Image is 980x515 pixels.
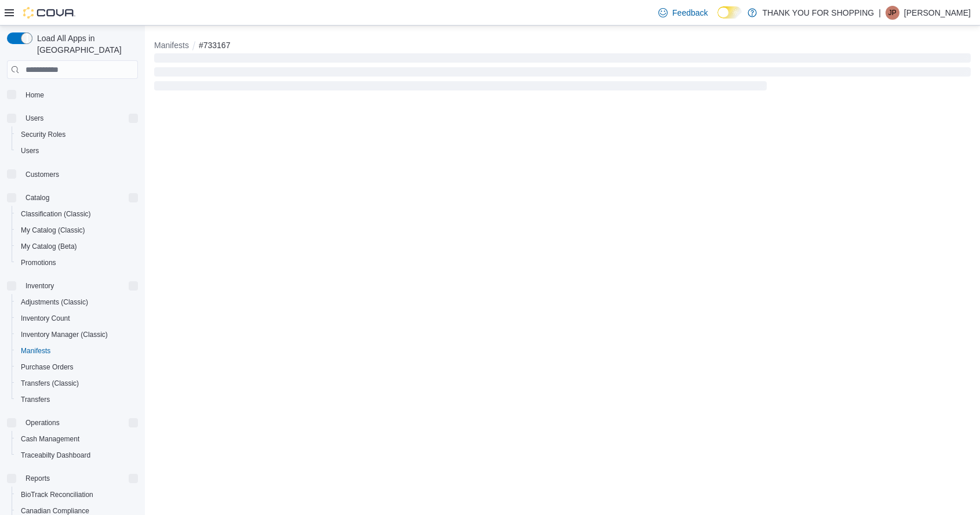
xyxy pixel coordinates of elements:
[16,448,95,462] a: Traceabilty Dashboard
[21,279,59,293] button: Inventory
[21,434,79,444] span: Cash Management
[154,41,189,50] button: Manifests
[16,223,90,237] a: My Catalog (Classic)
[16,432,84,446] a: Cash Management
[16,295,93,309] a: Adjustments (Classic)
[16,360,138,374] span: Purchase Orders
[21,242,77,251] span: My Catalog (Beta)
[25,474,50,483] span: Reports
[16,360,78,374] a: Purchase Orders
[16,207,96,221] a: Classification (Classic)
[12,327,143,343] button: Inventory Manager (Classic)
[12,126,143,143] button: Security Roles
[21,209,91,219] span: Classification (Classic)
[12,143,143,159] button: Users
[16,393,138,407] span: Transfers
[654,1,712,24] a: Feedback
[154,56,971,93] span: Loading
[16,328,112,342] a: Inventory Manager (Classic)
[12,222,143,238] button: My Catalog (Classic)
[21,330,108,339] span: Inventory Manager (Classic)
[12,391,143,408] button: Transfers
[16,144,138,158] span: Users
[12,206,143,222] button: Classification (Classic)
[21,362,74,372] span: Purchase Orders
[16,344,138,358] span: Manifests
[21,146,39,155] span: Users
[16,311,75,325] a: Inventory Count
[16,448,138,462] span: Traceabilty Dashboard
[154,39,971,53] nav: An example of EuiBreadcrumbs
[12,255,143,271] button: Promotions
[21,472,54,485] button: Reports
[2,190,143,206] button: Catalog
[2,166,143,183] button: Customers
[16,128,70,142] a: Security Roles
[21,279,138,293] span: Inventory
[21,472,138,485] span: Reports
[888,6,897,20] span: JP
[21,191,54,205] button: Catalog
[16,295,138,309] span: Adjustments (Classic)
[21,111,48,125] button: Users
[25,114,43,123] span: Users
[21,88,49,102] a: Home
[2,86,143,103] button: Home
[21,191,138,205] span: Catalog
[21,258,56,267] span: Promotions
[2,278,143,294] button: Inventory
[25,90,44,100] span: Home
[16,376,138,390] span: Transfers (Classic)
[199,41,231,50] button: #733167
[21,379,79,388] span: Transfers (Classic)
[21,226,85,235] span: My Catalog (Classic)
[16,376,83,390] a: Transfers (Classic)
[21,111,138,125] span: Users
[16,144,43,158] a: Users
[32,32,138,56] span: Load All Apps in [GEOGRAPHIC_DATA]
[16,256,138,270] span: Promotions
[16,256,61,270] a: Promotions
[763,6,875,20] p: THANK YOU FOR SHOPPING
[25,418,60,427] span: Operations
[12,238,143,255] button: My Catalog (Beta)
[16,328,138,342] span: Inventory Manager (Classic)
[21,416,64,430] button: Operations
[25,281,54,291] span: Inventory
[16,432,138,446] span: Cash Management
[12,431,143,447] button: Cash Management
[21,490,93,499] span: BioTrack Reconciliation
[16,344,55,358] a: Manifests
[16,223,138,237] span: My Catalog (Classic)
[12,375,143,391] button: Transfers (Classic)
[904,6,971,20] p: [PERSON_NAME]
[12,447,143,463] button: Traceabilty Dashboard
[12,359,143,375] button: Purchase Orders
[12,487,143,503] button: BioTrack Reconciliation
[879,6,881,20] p: |
[2,470,143,487] button: Reports
[21,130,65,139] span: Security Roles
[16,311,138,325] span: Inventory Count
[21,168,64,182] a: Customers
[21,87,138,101] span: Home
[12,310,143,327] button: Inventory Count
[21,298,88,307] span: Adjustments (Classic)
[717,6,742,19] input: Dark Mode
[16,240,82,253] a: My Catalog (Beta)
[672,7,708,19] span: Feedback
[25,170,59,179] span: Customers
[21,451,90,460] span: Traceabilty Dashboard
[16,128,138,142] span: Security Roles
[21,416,138,430] span: Operations
[12,294,143,310] button: Adjustments (Classic)
[23,7,75,19] img: Cova
[16,240,138,253] span: My Catalog (Beta)
[21,346,50,356] span: Manifests
[21,167,138,182] span: Customers
[886,6,899,20] div: Joe Pepe
[21,314,70,323] span: Inventory Count
[2,110,143,126] button: Users
[16,393,54,407] a: Transfers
